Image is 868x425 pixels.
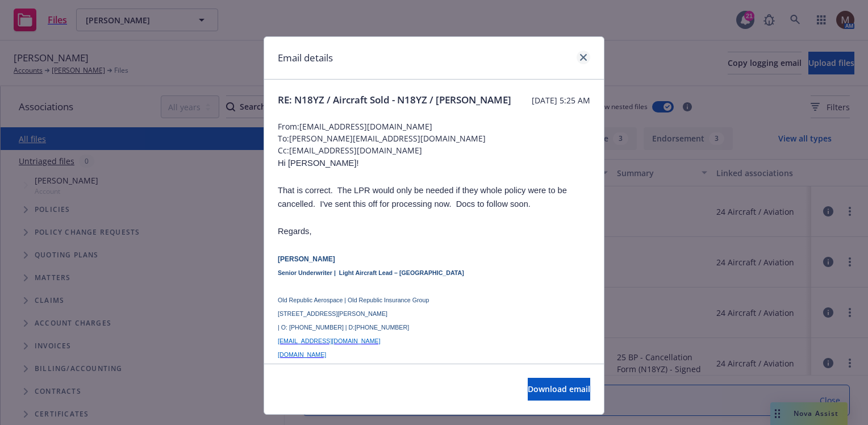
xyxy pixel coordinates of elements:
[278,297,429,303] span: Old Republic Aerospace | Old Republic Insurance Group
[278,349,326,359] a: [DOMAIN_NAME]
[278,227,311,236] span: Regards,
[278,269,464,276] span: Senior Underwriter | Light Aircraft Lead – [GEOGRAPHIC_DATA]
[278,132,590,144] span: To: [PERSON_NAME][EMAIL_ADDRESS][DOMAIN_NAME]
[278,93,511,107] span: RE: N18YZ / Aircraft Sold - N18YZ / [PERSON_NAME]
[278,51,333,65] h1: Email details
[278,144,590,156] span: Cc: [EMAIL_ADDRESS][DOMAIN_NAME]
[278,310,387,317] span: [STREET_ADDRESS][PERSON_NAME]
[278,159,359,168] span: Hi [PERSON_NAME]!
[528,378,590,401] button: Download email
[278,351,326,358] span: [DOMAIN_NAME]
[278,120,590,132] span: From: [EMAIL_ADDRESS][DOMAIN_NAME]
[278,338,381,344] a: [EMAIL_ADDRESS][DOMAIN_NAME]
[532,94,590,106] span: [DATE] 5:25 AM
[278,255,335,263] span: [PERSON_NAME]
[278,324,409,331] span: | O: [PHONE_NUMBER] | D:[PHONE_NUMBER]
[528,384,590,394] span: Download email
[278,186,567,209] span: That is correct. The LPR would only be needed if they whole policy were to be cancelled. I've sen...
[577,51,590,64] a: close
